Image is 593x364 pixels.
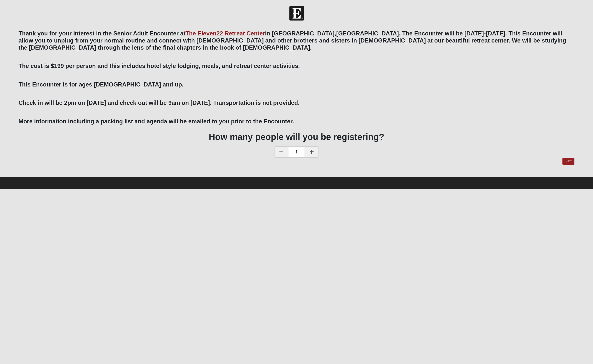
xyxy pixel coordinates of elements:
span: 1 [288,146,305,158]
b: This Encounter is for ages [DEMOGRAPHIC_DATA] and up. [19,81,184,88]
b: More information including a packing list and agenda will be emailed to you prior to the Encounter. [19,118,294,125]
b: The cost is $199 per person and this includes hotel style lodging, meals, and retreat center acti... [19,63,300,69]
a: The Eleven22 Retreat Center [186,30,265,37]
img: Church of Eleven22 Logo [289,6,304,21]
b: Check in will be 2pm on [DATE] and check out will be 9am on [DATE]. Transportation is not provided. [19,99,300,106]
b: Thank you for your interest in the Senior Adult Encounter at in [GEOGRAPHIC_DATA],[GEOGRAPHIC_DAT... [19,30,566,51]
h1: How many people will you be registering? [19,132,575,142]
a: Next [562,158,574,165]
